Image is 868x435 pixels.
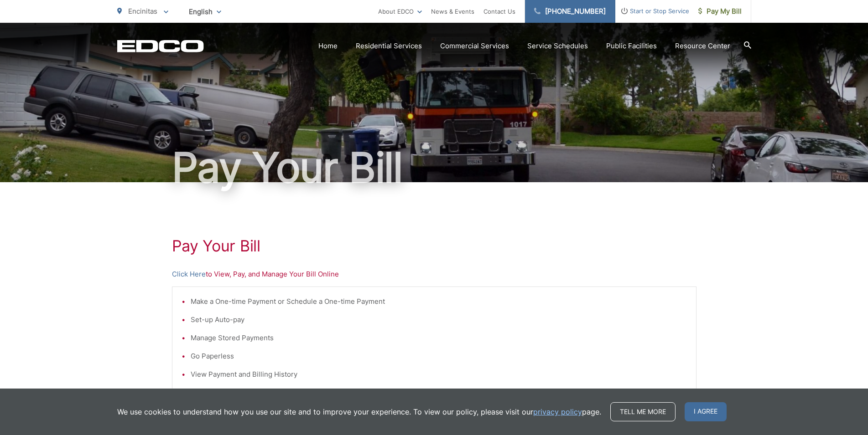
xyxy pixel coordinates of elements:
span: Encinitas [128,7,157,15]
span: I agree [685,402,727,421]
h1: Pay Your Bill [172,237,696,255]
a: Tell me more [610,402,676,421]
li: Set-up Auto-pay [191,314,687,325]
a: About EDCO [378,6,422,17]
a: Service Schedules [527,41,588,51]
a: Residential Services [356,41,422,51]
li: Manage Stored Payments [191,333,687,343]
a: Click Here [172,269,206,280]
a: privacy policy [533,406,582,417]
a: EDCD logo. Return to the homepage. [117,40,204,52]
span: Pay My Bill [698,6,742,17]
li: Make a One-time Payment or Schedule a One-time Payment [191,296,687,307]
a: Contact Us [483,6,515,17]
a: Commercial Services [440,41,509,51]
li: View Payment and Billing History [191,369,687,380]
p: to View, Pay, and Manage Your Bill Online [172,269,696,280]
a: Public Facilities [606,41,657,51]
span: English [182,4,228,20]
a: Resource Center [675,41,730,51]
a: Home [318,41,338,51]
h1: Pay Your Bill [117,145,751,190]
p: We use cookies to understand how you use our site and to improve your experience. To view our pol... [117,406,601,417]
li: Go Paperless [191,351,687,362]
a: News & Events [431,6,474,17]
